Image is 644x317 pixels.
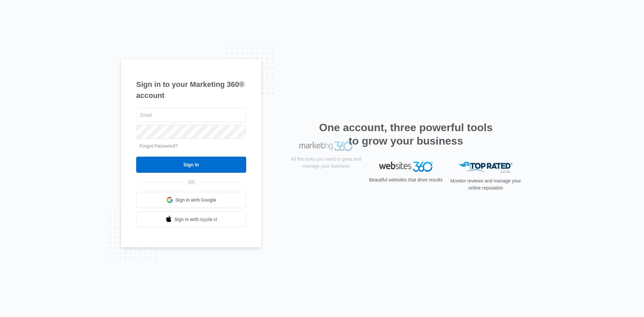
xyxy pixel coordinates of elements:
[448,177,523,192] p: Monitor reviews and manage your online reputation
[136,79,246,101] h1: Sign in to your Marketing 360® account
[459,162,513,173] img: Top Rated Local
[136,192,246,208] a: Sign in with Google
[136,157,246,173] input: Sign In
[379,162,433,171] img: Websites 360
[175,197,216,204] span: Sign in with Google
[174,216,217,223] span: Sign in with Apple Id
[317,121,495,148] h2: One account, three powerful tools to grow your business
[288,176,364,190] p: All the tools you need to grow and manage your business
[136,108,246,122] input: Email
[140,143,178,149] a: Forgot Password?
[299,162,353,171] img: Marketing 360
[368,176,443,183] p: Beautiful websites that drive results
[136,211,246,227] a: Sign in with Apple Id
[183,179,200,186] span: OR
